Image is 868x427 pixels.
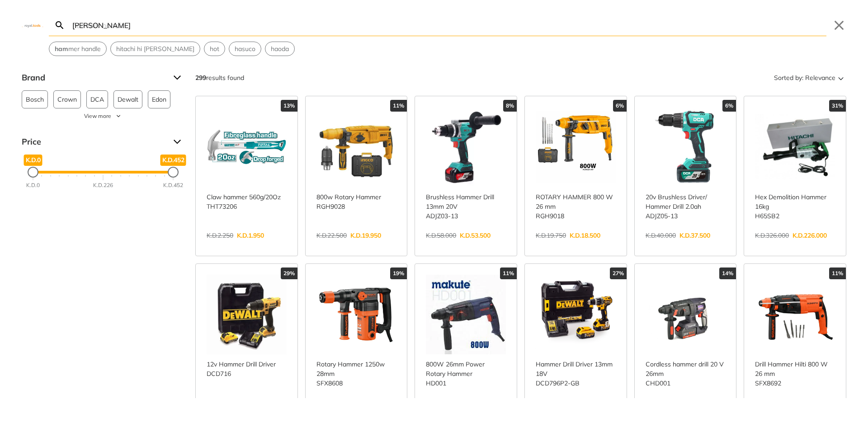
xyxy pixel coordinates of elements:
button: View more [22,112,184,120]
div: Suggestion: hitachi hi koki [110,42,200,56]
div: K.D.226 [93,181,113,189]
img: Close [22,23,43,27]
input: Search… [71,14,826,36]
span: Dewalt [118,91,138,108]
strong: ham [55,45,68,53]
div: 11% [390,100,407,112]
span: Crown [57,91,77,108]
div: 6% [613,100,627,112]
span: mer handle [55,44,101,54]
span: Relevance [805,70,835,85]
span: DCA [90,91,104,108]
button: Select suggestion: hitachi hi koki [111,42,200,56]
button: Select suggestion: hasuco [229,42,261,56]
svg: Sort [835,72,846,83]
button: Crown [53,90,81,108]
div: 11% [829,267,846,279]
div: 14% [719,267,736,279]
button: Select suggestion: haoda [265,42,294,56]
div: 8% [503,100,517,112]
span: Brand [22,70,166,85]
div: K.D.452 [163,181,183,189]
div: Maximum Price [168,167,179,178]
span: haoda [271,44,289,54]
span: Bosch [26,91,44,108]
span: Edon [152,91,166,108]
div: Suggestion: hasuco [229,42,261,56]
span: hitachi hi [PERSON_NAME] [116,44,194,54]
div: 29% [281,267,297,279]
button: Bosch [22,90,48,108]
div: 27% [610,267,627,279]
button: Dewalt [113,90,142,108]
div: 13% [281,100,297,112]
div: Suggestion: haoda [265,42,295,56]
div: Minimum Price [28,167,38,178]
svg: Search [54,20,65,31]
span: hot [210,44,219,54]
div: 6% [722,100,736,112]
div: 11% [500,267,517,279]
span: Price [22,135,166,149]
button: DCA [86,90,108,108]
span: hasuco [235,44,255,54]
span: View more [84,112,111,120]
div: K.D.0 [26,181,40,189]
button: Close [832,18,846,33]
div: results found [195,70,244,85]
button: Edon [148,90,170,108]
div: 31% [829,100,846,112]
div: 19% [390,267,407,279]
button: Sorted by:Relevance Sort [772,70,846,85]
strong: 299 [195,74,206,82]
div: Suggestion: hammer handle [49,42,107,56]
button: Select suggestion: hammer handle [49,42,106,56]
div: Suggestion: hot [204,42,225,56]
button: Select suggestion: hot [204,42,225,56]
